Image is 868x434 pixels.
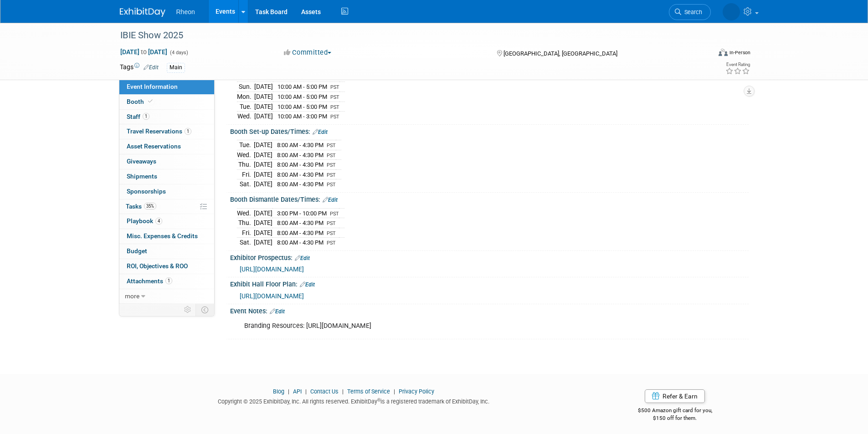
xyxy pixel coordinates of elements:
[286,388,292,395] span: |
[119,110,214,124] a: Staff1
[165,277,172,284] span: 1
[127,262,188,270] span: ROI, Objectives & ROO
[254,228,272,238] td: [DATE]
[127,128,191,135] span: Travel Reservations
[327,240,336,246] span: PST
[180,304,196,316] td: Personalize Event Tab Strip
[277,239,324,246] span: 8:00 AM - 4:30 PM
[237,92,254,102] td: Mon.
[237,112,254,121] td: Wed.
[277,152,324,158] span: 8:00 AM - 4:30 PM
[119,95,214,109] a: Booth
[119,139,214,154] a: Asset Reservations
[723,3,740,20] img: Chi Muir
[237,160,254,170] td: Thu.
[601,414,749,422] div: $150 off for them.
[601,401,749,422] div: $500 Amazon gift card for you,
[719,49,728,56] img: Format-Inperson.png
[127,247,147,255] span: Budget
[277,171,324,178] span: 8:00 AM - 4:30 PM
[399,388,434,395] a: Privacy Policy
[347,388,390,395] a: Terms of Service
[120,8,165,17] img: ExhibitDay
[277,113,327,120] span: 10:00 AM - 3:00 PM
[273,388,284,395] a: Blog
[139,48,148,56] span: to
[119,244,214,259] a: Budget
[240,292,304,300] a: [URL][DOMAIN_NAME]
[327,220,336,226] span: PST
[237,150,254,160] td: Wed.
[120,62,159,73] td: Tags
[323,197,338,203] a: Edit
[254,112,273,121] td: [DATE]
[254,82,273,92] td: [DATE]
[127,173,157,180] span: Shipments
[127,83,178,90] span: Event Information
[230,125,749,137] div: Booth Set-up Dates/Times:
[330,94,339,100] span: PST
[330,114,339,120] span: PST
[126,203,156,210] span: Tasks
[725,62,750,67] div: Event Rating
[277,230,324,236] span: 8:00 AM - 4:30 PM
[729,49,750,56] div: In-Person
[254,102,273,112] td: [DATE]
[237,169,254,179] td: Fri.
[119,274,214,289] a: Attachments1
[195,304,214,316] td: Toggle Event Tabs
[277,103,327,110] span: 10:00 AM - 5:00 PM
[330,211,339,217] span: PST
[254,150,272,160] td: [DATE]
[176,8,195,15] span: Rheon
[277,210,327,217] span: 3:00 PM - 10:00 PM
[327,230,336,236] span: PST
[377,398,380,403] sup: ®
[330,104,339,110] span: PST
[277,83,327,90] span: 10:00 AM - 5:00 PM
[148,99,153,104] i: Booth reservation complete
[340,388,346,395] span: |
[237,218,254,228] td: Thu.
[503,50,617,57] span: [GEOGRAPHIC_DATA], [GEOGRAPHIC_DATA]
[125,292,139,300] span: more
[270,308,285,315] a: Edit
[127,217,162,225] span: Playbook
[254,208,272,218] td: [DATE]
[120,48,168,56] span: [DATE] [DATE]
[117,27,697,44] div: IBIE Show 2025
[230,304,749,316] div: Event Notes:
[391,388,397,395] span: |
[645,389,705,403] a: Refer & Earn
[230,277,749,289] div: Exhibit Hall Floor Plan:
[119,214,214,229] a: Playbook4
[119,259,214,274] a: ROI, Objectives & ROO
[127,113,149,120] span: Staff
[277,181,324,188] span: 8:00 AM - 4:30 PM
[254,160,272,170] td: [DATE]
[240,266,304,273] a: [URL][DOMAIN_NAME]
[237,238,254,247] td: Sat.
[281,48,335,57] button: Committed
[127,277,172,285] span: Attachments
[313,129,328,135] a: Edit
[657,47,751,61] div: Event Format
[327,153,336,158] span: PST
[119,169,214,184] a: Shipments
[303,388,309,395] span: |
[230,251,749,263] div: Exhibitor Prospectus:
[167,63,185,72] div: Main
[119,80,214,94] a: Event Information
[155,218,162,225] span: 4
[300,281,315,288] a: Edit
[127,98,154,105] span: Booth
[277,142,324,148] span: 8:00 AM - 4:30 PM
[127,158,156,165] span: Giveaways
[119,154,214,169] a: Giveaways
[327,143,336,148] span: PST
[230,193,749,204] div: Booth Dismantle Dates/Times:
[293,388,302,395] a: API
[185,128,191,135] span: 1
